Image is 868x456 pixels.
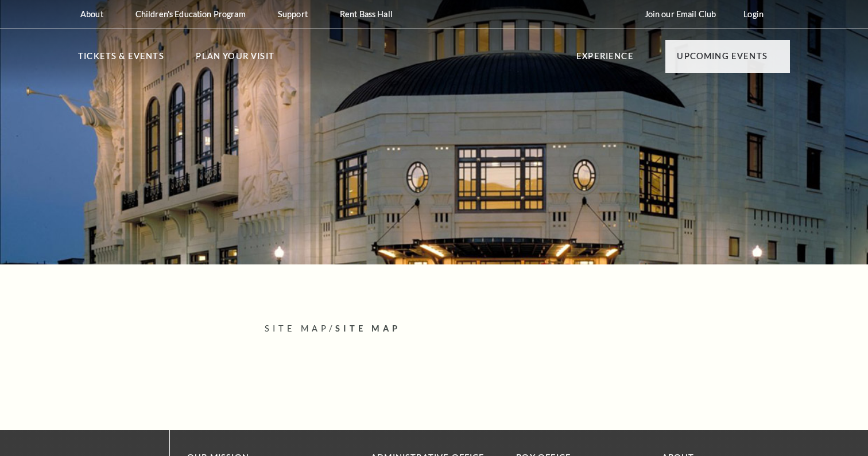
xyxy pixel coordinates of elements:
p: About [80,9,103,19]
p: Plan Your Visit [196,49,274,70]
p: Rent Bass Hall [340,9,393,19]
p: Children's Education Program [135,9,246,19]
p: Upcoming Events [677,49,768,70]
p: / [265,322,790,336]
p: Support [278,9,308,19]
span: Site Map [335,324,401,333]
span: Site Map [265,324,329,333]
p: Tickets & Events [78,49,164,70]
p: Experience [576,49,634,70]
